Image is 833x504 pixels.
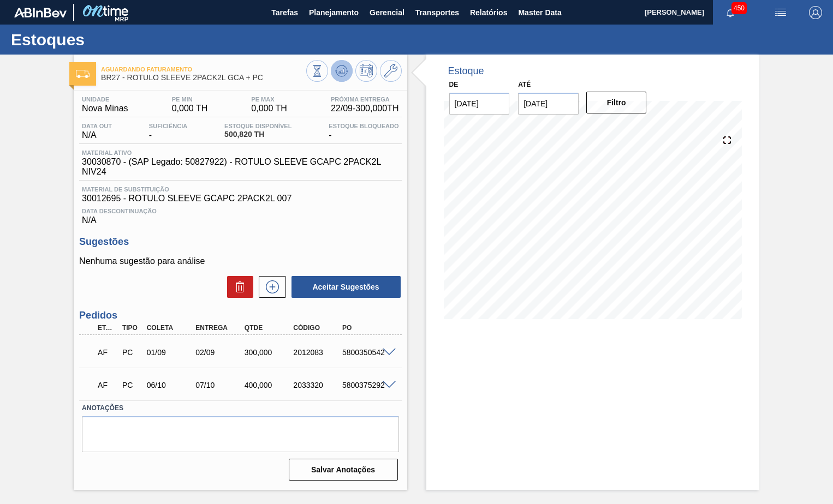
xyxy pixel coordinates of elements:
div: 5800375292 [340,381,393,389]
div: Pedido de Compra [120,348,144,357]
span: Nova Minas [82,104,128,113]
div: Tipo [120,324,144,332]
div: 02/09/2025 [193,348,246,357]
label: Anotações [82,400,398,416]
label: Até [518,81,531,88]
button: Notificações [713,5,748,20]
div: 2033320 [290,381,344,389]
span: Data out [82,123,112,129]
input: dd/mm/yyyy [518,93,579,115]
div: Código [290,324,344,332]
button: Aceitar Sugestões [291,276,401,298]
button: Atualizar Gráfico [331,60,353,82]
div: Coleta [144,324,198,332]
img: TNhmsLtSVTkK8tSr43FrP2fwEKptu5GPRR3wAAAABJRU5ErkJggg== [14,8,67,17]
span: 450 [731,2,747,14]
p: Nenhuma sugestão para análise [79,256,401,266]
span: 0,000 TH [251,104,287,113]
div: 01/09/2025 [144,348,198,357]
p: AF [98,348,117,357]
div: Aceitar Sugestões [286,275,402,299]
div: Aguardando Faturamento [95,373,120,397]
span: Unidade [82,96,128,103]
p: AF [98,381,117,389]
button: Visão Geral dos Estoques [306,60,328,82]
button: Salvar Anotações [289,459,398,481]
div: 06/10/2025 [144,381,198,389]
span: Gerencial [370,6,404,19]
span: Estoque Bloqueado [329,123,398,129]
span: BR27 - RÓTULO SLEEVE 2PACK2L GCA + PC [101,74,306,82]
div: 5800350542 [340,348,393,357]
span: Estoque Disponível [224,123,291,129]
span: Relatórios [470,6,507,19]
h3: Pedidos [79,310,401,321]
div: N/A [79,203,401,225]
span: Aguardando Faturamento [101,66,306,73]
div: PO [340,324,393,332]
span: Transportes [415,6,459,19]
div: 300,000 [242,348,295,357]
div: N/A [79,123,115,140]
span: Master Data [518,6,561,19]
h1: Estoques [11,33,205,46]
div: 400,000 [242,381,295,389]
div: Entrega [193,324,246,332]
div: Estoque [448,65,484,77]
span: 500,820 TH [224,130,291,139]
div: - [326,123,401,140]
span: Próxima Entrega [331,96,399,103]
label: De [449,81,459,88]
span: 0,000 TH [172,104,208,113]
div: Pedido de Compra [120,381,144,389]
button: Ir ao Master Data / Geral [380,60,402,82]
div: Qtde [242,324,295,332]
div: Aguardando Faturamento [95,340,120,364]
div: 2012083 [290,348,344,357]
span: Planejamento [309,6,359,19]
span: 22/09 - 300,000 TH [331,104,399,113]
h3: Sugestões [79,236,401,248]
input: dd/mm/yyyy [449,93,510,115]
div: 07/10/2025 [193,381,246,389]
span: Suficiência [149,123,187,129]
div: Etapa [95,324,120,332]
span: Material ativo [82,149,404,156]
button: Programar Estoque [355,60,377,82]
img: Logout [809,6,822,19]
span: PE MIN [172,96,208,103]
span: Material de Substituição [82,186,398,193]
img: userActions [774,6,787,19]
span: 30012695 - ROTULO SLEEVE GCAPC 2PACK2L 007 [82,194,398,203]
div: - [146,123,190,140]
div: Nova sugestão [253,276,286,298]
span: Tarefas [271,6,298,19]
button: Filtro [586,92,647,113]
span: 30030870 - (SAP Legado: 50827922) - ROTULO SLEEVE GCAPC 2PACK2L NIV24 [82,157,404,177]
span: Data Descontinuação [82,208,398,214]
img: Ícone [76,70,90,78]
span: PE MAX [251,96,287,103]
div: Excluir Sugestões [222,276,253,298]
